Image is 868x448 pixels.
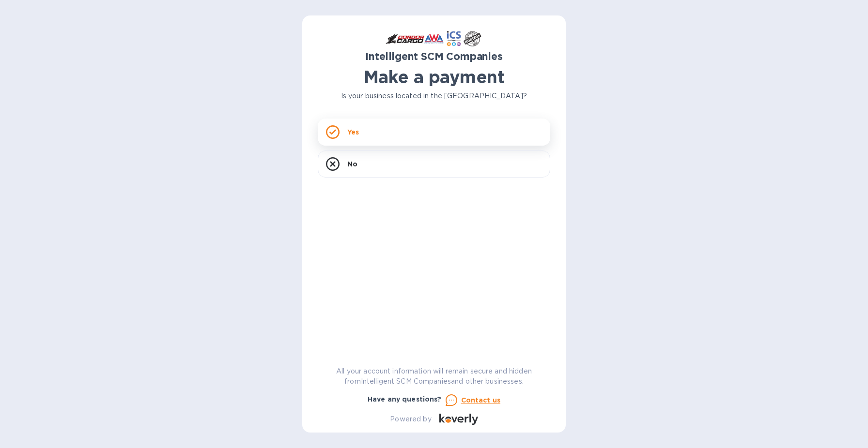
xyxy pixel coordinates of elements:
p: All your account information will remain secure and hidden from Intelligent SCM Companies and oth... [318,366,550,387]
p: Is your business located in the [GEOGRAPHIC_DATA]? [318,91,550,101]
p: Yes [347,127,359,137]
p: No [347,159,357,169]
u: Contact us [461,396,501,404]
h1: Make a payment [318,67,550,87]
p: Powered by [390,414,431,424]
b: Intelligent SCM Companies [365,50,503,62]
b: Have any questions? [368,395,442,403]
